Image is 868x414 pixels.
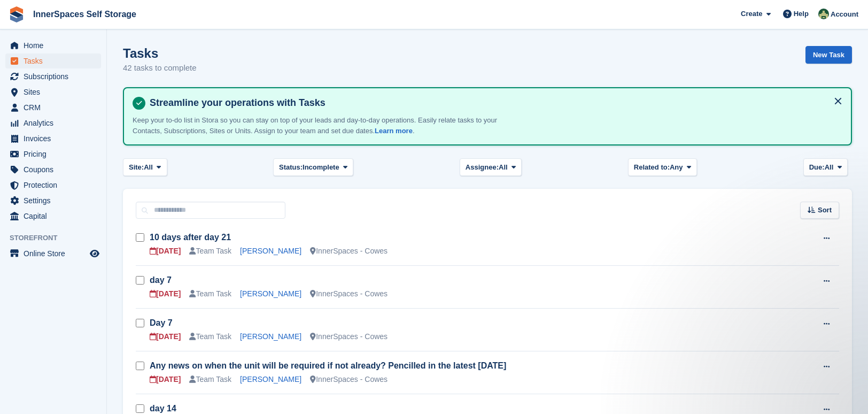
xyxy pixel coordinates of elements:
button: Status: Incomplete [273,158,353,176]
span: Account [831,9,858,20]
span: Create [741,9,762,19]
button: Site: All [123,158,167,176]
div: Team Task [189,374,231,385]
span: Site: [129,162,144,173]
a: New Task [805,46,852,64]
span: Settings [24,193,88,208]
button: Assignee: All [460,158,522,176]
img: Paula Amey [818,9,829,19]
span: All [144,162,153,173]
div: [DATE] [150,246,181,257]
a: Any news on when the unit will be required if not already? Pencilled in the latest [DATE] [150,361,506,370]
a: menu [5,193,101,208]
span: Assignee: [466,162,499,173]
div: [DATE] [150,374,181,385]
span: Any [670,162,683,173]
span: Capital [24,209,88,224]
span: Invoices [24,131,88,146]
div: Team Task [189,331,231,342]
div: InnerSpaces - Cowes [310,288,387,300]
a: menu [5,246,101,261]
button: Related to: Any [628,158,697,176]
div: [DATE] [150,331,181,342]
a: menu [5,85,101,99]
a: menu [5,69,101,84]
div: Team Task [189,288,231,300]
a: menu [5,53,101,68]
a: [PERSON_NAME] [240,332,301,341]
p: 42 tasks to complete [123,62,197,74]
a: menu [5,100,101,115]
span: Related to: [634,162,670,173]
span: All [825,162,834,173]
a: menu [5,178,101,193]
a: menu [5,209,101,224]
div: InnerSpaces - Cowes [310,331,387,342]
div: [DATE] [150,288,181,300]
img: stora-icon-8386f47178a22dfd0bd8f6a31ec36ba5ce8667c1dd55bd0f319d3a0aa187defe.svg [9,6,25,22]
button: Due: All [803,158,848,176]
a: menu [5,147,101,162]
a: day 7 [150,275,172,285]
span: Tasks [24,53,88,68]
a: menu [5,131,101,146]
span: Subscriptions [24,69,88,84]
a: Learn more [375,127,413,135]
h4: Streamline your operations with Tasks [145,97,842,109]
a: Preview store [88,247,101,260]
div: InnerSpaces - Cowes [310,374,387,385]
span: Analytics [24,116,88,131]
span: Storefront [10,233,106,243]
a: 10 days after day 21 [150,233,231,242]
div: Team Task [189,246,231,257]
span: CRM [24,100,88,115]
span: Help [794,9,809,19]
p: Keep your to-do list in Stora so you can stay on top of your leads and day-to-day operations. Eas... [133,115,507,136]
div: InnerSpaces - Cowes [310,246,387,257]
span: Home [24,38,88,53]
a: [PERSON_NAME] [240,375,301,384]
span: Sort [818,205,832,216]
span: Sites [24,85,88,99]
a: day 14 [150,404,176,413]
span: Status: [279,162,303,173]
a: menu [5,162,101,177]
span: Due: [809,162,825,173]
span: Protection [24,178,88,193]
a: Day 7 [150,318,173,327]
span: Online Store [24,246,88,261]
a: [PERSON_NAME] [240,289,301,298]
span: All [499,162,508,173]
h1: Tasks [123,46,197,60]
a: menu [5,38,101,53]
a: menu [5,116,101,131]
span: Pricing [24,147,88,162]
a: [PERSON_NAME] [240,247,301,255]
span: Coupons [24,162,88,177]
span: Incomplete [303,162,339,173]
a: InnerSpaces Self Storage [29,5,141,23]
